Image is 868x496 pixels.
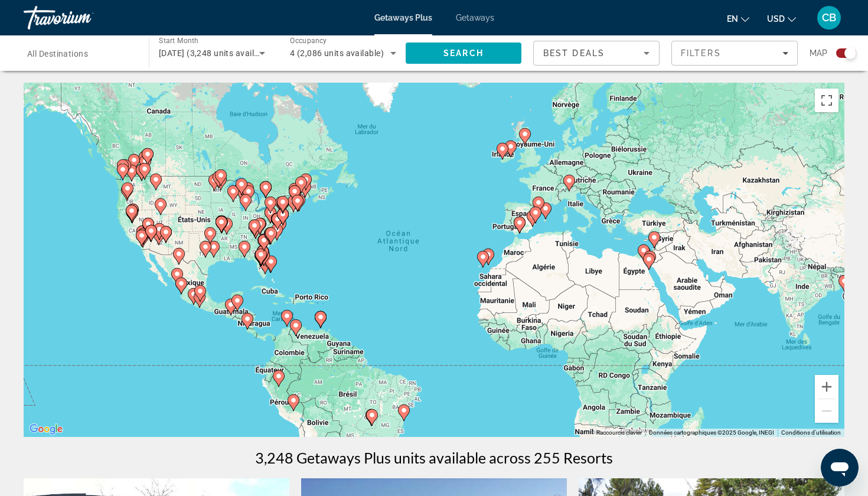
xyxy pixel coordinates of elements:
h1: 3,248 Getaways Plus units available across 255 Resorts [255,449,613,466]
button: Search [406,43,521,64]
span: All Destinations [27,49,88,58]
button: Raccourcis clavier [596,429,642,437]
a: Ouvrir cette zone dans Google Maps (dans une nouvelle fenêtre) [27,422,66,437]
a: Conditions d'utilisation (s'ouvre dans un nouvel onglet) [781,429,841,436]
button: Filters [671,41,798,66]
span: Start Month [159,37,198,45]
button: User Menu [814,5,844,30]
a: Travorium [24,2,142,33]
mat-select: Sort by [543,46,650,60]
span: en [727,14,738,24]
span: Map [810,45,827,61]
span: USD [767,14,785,24]
button: Zoom avant [815,375,838,399]
img: Google [27,422,66,437]
span: [DATE] (3,248 units available) [159,48,273,58]
button: Zoom arrière [815,399,838,423]
iframe: Bouton de lancement de la fenêtre de messagerie [821,449,859,487]
button: Change language [727,10,749,27]
span: Best Deals [543,48,605,58]
input: Select destination [27,47,133,61]
span: Filters [681,48,721,58]
a: Getaways Plus [374,13,432,22]
a: Getaways [456,13,494,22]
span: Occupancy [290,37,327,45]
span: CB [822,12,836,24]
button: Change currency [767,10,796,27]
button: Passer en plein écran [815,89,838,112]
span: Données cartographiques ©2025 Google, INEGI [649,429,774,436]
span: 4 (2,086 units available) [290,48,384,58]
span: Search [443,48,484,58]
